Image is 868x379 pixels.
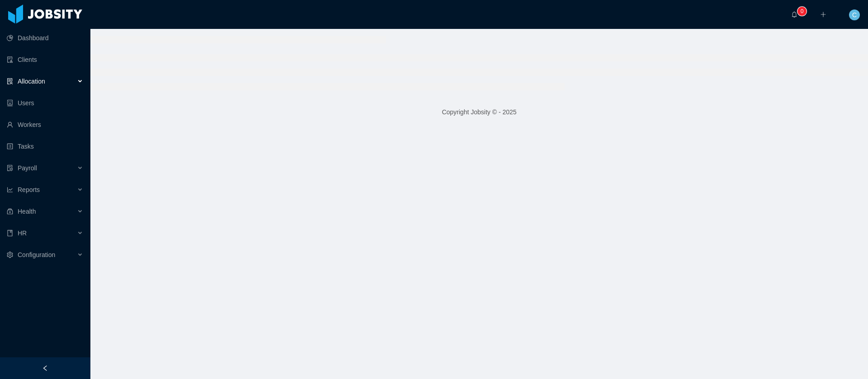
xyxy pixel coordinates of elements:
[18,229,27,237] span: HR
[90,97,868,128] footer: Copyright Jobsity © - 2025
[18,208,36,215] span: Health
[7,29,83,47] a: icon: pie-chartDashboard
[18,164,37,172] span: Payroll
[18,251,55,258] span: Configuration
[797,7,807,16] sup: 0
[18,186,40,193] span: Reports
[7,230,13,236] i: icon: book
[791,11,797,18] i: icon: bell
[18,78,45,85] span: Allocation
[7,208,13,215] i: icon: medicine-box
[7,187,13,193] i: icon: line-chart
[7,78,13,84] i: icon: solution
[7,51,83,69] a: icon: auditClients
[7,116,83,134] a: icon: userWorkers
[852,9,857,20] span: C
[7,94,83,112] a: icon: robotUsers
[7,137,83,155] a: icon: profileTasks
[7,252,13,258] i: icon: setting
[820,11,826,18] i: icon: plus
[7,165,13,171] i: icon: file-protect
